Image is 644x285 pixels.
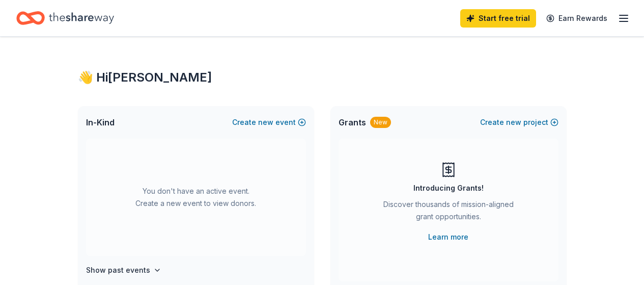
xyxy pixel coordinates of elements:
[428,231,468,243] a: Learn more
[78,69,567,86] div: 👋 Hi [PERSON_NAME]
[86,264,161,276] button: Show past events
[460,9,536,28] a: Start free trial
[506,116,521,128] span: new
[16,6,114,30] a: Home
[86,139,306,256] div: You don't have an active event. Create a new event to view donors.
[339,116,366,128] span: Grants
[540,9,613,28] a: Earn Rewards
[370,117,391,128] div: New
[86,264,150,276] h4: Show past events
[232,116,306,128] button: Createnewevent
[86,116,115,128] span: In-Kind
[480,116,558,128] button: Createnewproject
[258,116,273,128] span: new
[413,182,484,194] div: Introducing Grants!
[379,198,518,227] div: Discover thousands of mission-aligned grant opportunities.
